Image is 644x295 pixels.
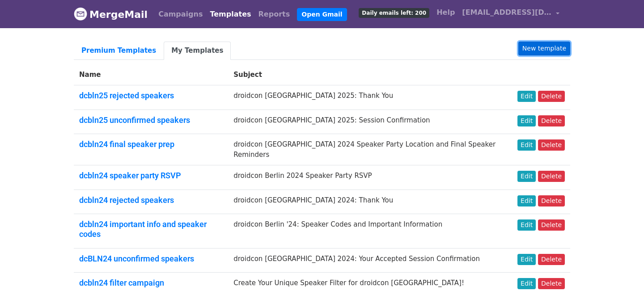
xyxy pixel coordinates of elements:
a: dcbln24 filter campaign [79,278,164,287]
a: dcbln24 important info and speaker codes [79,219,207,239]
a: Reports [255,5,294,23]
a: Help [433,4,458,21]
a: Edit [517,254,536,265]
a: dcbln24 rejected speakers [79,195,174,205]
a: Delete [538,139,565,151]
a: Delete [538,278,565,289]
a: My Templates [164,42,231,60]
a: Edit [517,115,536,126]
a: MergeMail [74,5,148,24]
a: Daily emails left: 200 [355,4,433,21]
a: dcbln24 final speaker prep [79,139,174,149]
a: Edit [517,171,536,182]
a: Edit [517,278,536,289]
a: Edit [517,139,536,151]
td: droidcon [GEOGRAPHIC_DATA] 2024: Your Accepted Session Confirmation [228,248,512,273]
a: Open Gmail [297,8,347,21]
td: droidcon [GEOGRAPHIC_DATA] 2025: Thank You [228,85,512,110]
a: Delete [538,91,565,102]
td: droidcon Berlin 2024 Speaker Party RSVP [228,165,512,190]
a: dcbln24 speaker party RSVP [79,171,181,180]
a: Edit [517,91,536,102]
a: Templates [206,5,254,23]
span: Daily emails left: 200 [359,8,429,18]
a: Edit [517,195,536,206]
a: Delete [538,115,565,126]
a: Premium Templates [74,42,164,60]
a: Delete [538,219,565,231]
a: dcbln25 rejected speakers [79,91,174,100]
a: Delete [538,171,565,182]
a: dcbln25 unconfirmed speakers [79,115,190,125]
a: New template [518,42,570,55]
a: Delete [538,195,565,206]
a: Edit [517,219,536,231]
td: droidcon Berlin '24: Speaker Codes and Important Information [228,214,512,248]
td: droidcon [GEOGRAPHIC_DATA] 2025: Session Confirmation [228,110,512,134]
th: Name [74,64,228,85]
a: Campaigns [155,5,206,23]
img: MergeMail logo [74,7,87,21]
a: Delete [538,254,565,265]
a: [EMAIL_ADDRESS][DOMAIN_NAME] [458,4,563,25]
td: droidcon [GEOGRAPHIC_DATA] 2024 Speaker Party Location and Final Speaker Reminders [228,134,512,165]
a: dcBLN24 unconfirmed speakers [79,254,194,263]
th: Subject [228,64,512,85]
td: droidcon [GEOGRAPHIC_DATA] 2024: Thank You [228,190,512,214]
span: [EMAIL_ADDRESS][DOMAIN_NAME] [462,7,551,18]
